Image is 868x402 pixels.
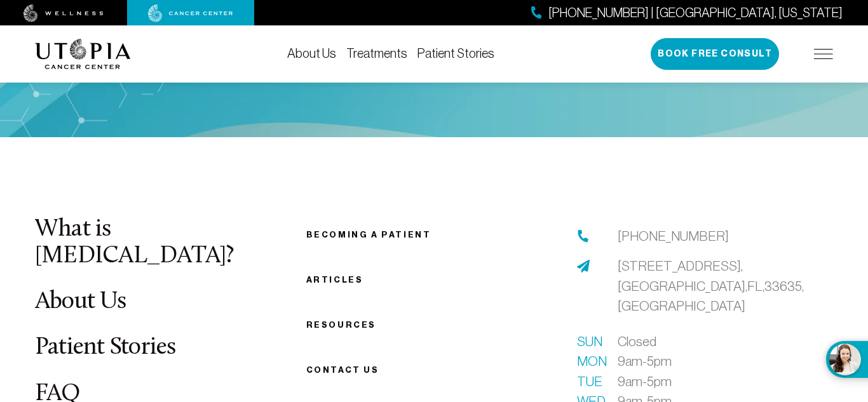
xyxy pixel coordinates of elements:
[35,217,234,269] a: What is [MEDICAL_DATA]?
[35,335,176,360] a: Patient Stories
[35,39,131,69] img: logo
[618,256,833,316] a: [STREET_ADDRESS],[GEOGRAPHIC_DATA],FL,33635,[GEOGRAPHIC_DATA]
[618,258,804,313] span: [STREET_ADDRESS], [GEOGRAPHIC_DATA], FL, 33635, [GEOGRAPHIC_DATA]
[306,320,376,330] a: Resources
[548,4,843,22] span: [PHONE_NUMBER] | [GEOGRAPHIC_DATA], [US_STATE]
[417,46,494,60] a: Patient Stories
[346,46,407,60] a: Treatments
[618,372,672,392] span: 9am-5pm
[35,290,126,314] a: About Us
[531,4,843,22] a: [PHONE_NUMBER] | [GEOGRAPHIC_DATA], [US_STATE]
[577,372,602,392] span: Tue
[651,38,779,70] button: Book Free Consult
[577,351,602,372] span: Mon
[577,332,602,352] span: Sun
[24,4,104,22] img: wellness
[306,230,431,239] a: Becoming a patient
[618,332,656,352] span: Closed
[306,275,363,285] a: Articles
[618,351,672,372] span: 9am-5pm
[306,365,379,375] span: Contact us
[618,226,729,246] a: [PHONE_NUMBER]
[814,49,833,59] img: icon-hamburger
[148,4,233,22] img: cancer center
[577,230,590,243] img: phone
[577,260,590,272] img: address
[287,46,336,60] a: About Us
